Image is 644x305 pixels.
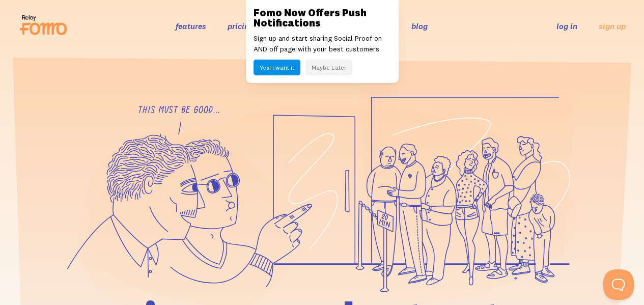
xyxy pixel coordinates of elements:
[254,8,391,28] h3: Fomo Now Offers Push Notifications
[254,60,300,75] button: Yes! I want it
[254,33,391,54] p: Sign up and start sharing Social Proof on AND off page with your best customers
[411,21,428,31] a: blog
[599,21,626,32] a: sign up
[176,21,206,31] a: features
[556,21,577,31] a: log in
[603,269,634,300] iframe: Help Scout Beacon - Open
[228,21,254,31] a: pricing
[305,60,352,75] button: Maybe Later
